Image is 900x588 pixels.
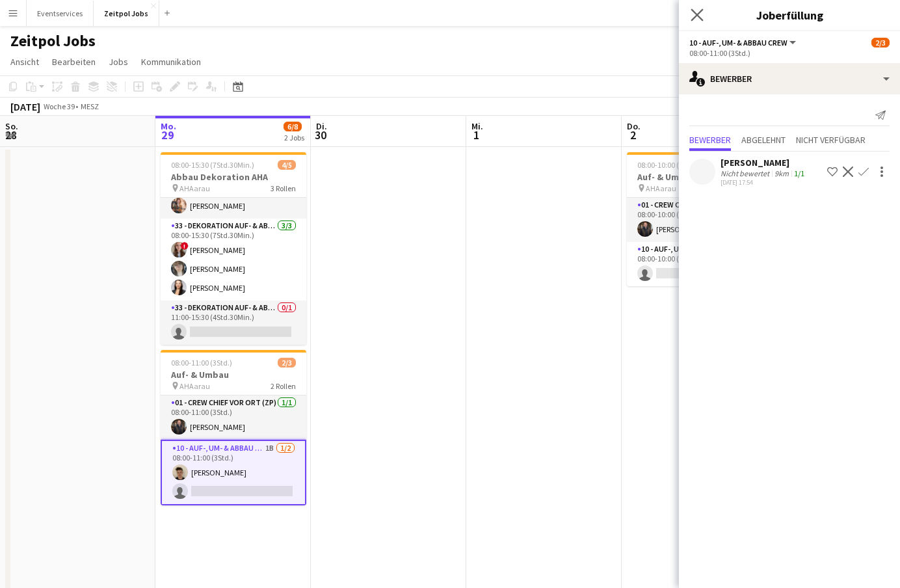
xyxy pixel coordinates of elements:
a: Kommunikation [136,53,206,70]
span: 10 - Auf-, Um- & Abbau Crew [689,38,787,47]
div: [DATE] 17:54 [721,178,807,187]
span: Mi. [471,120,483,132]
span: So. [5,120,18,132]
a: Jobs [103,53,133,70]
h3: Abbau Dekoration AHA [161,171,306,183]
app-card-role: 01 - Crew Chief vor Ort (ZP)1/108:00-10:00 (2Std.)[PERSON_NAME] [627,198,773,242]
span: Abgelehnt [741,135,786,144]
span: AHAarau [179,183,210,193]
div: [DATE] [10,100,40,113]
div: Bewerber [679,63,900,94]
h3: Joberfüllung [679,7,900,23]
span: AHAarau [179,381,210,391]
h3: Auf- & Umbau [161,369,306,381]
span: Ansicht [10,56,39,68]
a: Bearbeiten [47,53,101,70]
span: 6/8 [284,122,302,131]
app-card-role: 33 - Dekoration Auf- & Abbau0/111:00-15:30 (4Std.30Min.) [161,301,306,345]
span: 3 Rollen [271,183,296,193]
span: Di. [316,120,327,132]
h1: Zeitpol Jobs [10,31,96,51]
div: 2 Jobs [284,133,304,142]
app-card-role: 10 - Auf-, Um- & Abbau Crew3B0/108:00-10:00 (2Std.) [627,242,773,286]
span: 30 [314,127,327,142]
span: 2 Rollen [271,381,296,391]
span: Jobs [109,56,128,68]
button: Eventservices [27,1,94,26]
span: 1 [470,127,483,142]
app-card-role: 33 - Dekoration Auf- & Abbau3/308:00-15:30 (7Std.30Min.)![PERSON_NAME][PERSON_NAME][PERSON_NAME] [161,219,306,301]
span: Bewerber [689,135,731,144]
button: Zeitpol Jobs [94,1,159,26]
span: 29 [159,127,176,142]
span: 28 [3,127,18,142]
span: Kommunikation [141,56,201,68]
span: 4/5 [278,160,296,170]
span: 08:00-11:00 (3Std.) [171,358,232,367]
app-job-card: 08:00-15:30 (7Std.30Min.)4/5Abbau Dekoration AHA AHAarau3 Rollen00 - Produktionsleitung vor Ort (... [161,152,306,345]
div: 9km [772,168,791,178]
span: Nicht verfügbar [796,135,866,144]
div: 08:00-11:00 (3Std.) [689,48,890,58]
span: 2/3 [871,38,890,47]
span: 2/3 [278,358,296,367]
span: Mo. [161,120,176,132]
h3: Auf- & Umbau [627,171,773,183]
app-card-role: 10 - Auf-, Um- & Abbau Crew1B1/208:00-11:00 (3Std.)[PERSON_NAME] [161,440,306,505]
app-card-role: 01 - Crew Chief vor Ort (ZP)1/108:00-11:00 (3Std.)[PERSON_NAME] [161,395,306,440]
app-job-card: 08:00-10:00 (2Std.)1/2Auf- & Umbau AHAarau2 Rollen01 - Crew Chief vor Ort (ZP)1/108:00-10:00 (2St... [627,152,773,286]
div: Nicht bewertet [721,168,772,178]
div: [PERSON_NAME] [721,157,807,168]
span: Woche 39 [43,101,75,111]
span: 08:00-15:30 (7Std.30Min.) [171,160,254,170]
button: 10 - Auf-, Um- & Abbau Crew [689,38,798,47]
a: Ansicht [5,53,44,70]
div: MESZ [81,101,99,111]
span: 2 [625,127,641,142]
span: Bearbeiten [52,56,96,68]
app-job-card: 08:00-11:00 (3Std.)2/3Auf- & Umbau AHAarau2 Rollen01 - Crew Chief vor Ort (ZP)1/108:00-11:00 (3St... [161,350,306,505]
span: ! [181,242,189,250]
span: Do. [627,120,641,132]
span: 08:00-10:00 (2Std.) [637,160,698,170]
app-skills-label: 1/1 [794,168,804,178]
span: AHAarau [646,183,676,193]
